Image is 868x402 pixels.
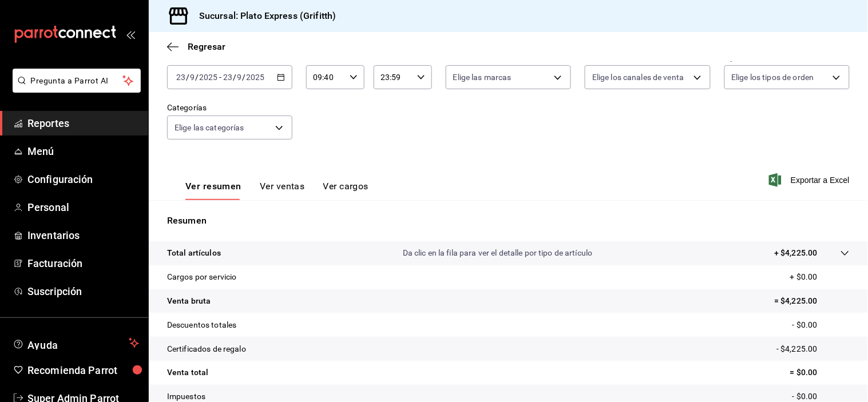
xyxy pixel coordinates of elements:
[403,247,593,259] p: Da clic en la fila para ver el detalle por tipo de artículo
[237,73,243,82] input: --
[185,181,241,200] button: Ver resumen
[790,367,850,379] p: = $0.00
[195,73,199,82] span: /
[167,367,208,379] p: Venta total
[223,73,233,82] input: --
[167,54,292,62] label: Fecha
[167,319,236,331] p: Descuentos totales
[323,181,369,200] button: Ver cargos
[27,284,139,299] span: Suscripción
[27,172,139,187] span: Configuración
[167,271,237,283] p: Cargos por servicio
[175,122,244,133] span: Elige las categorías
[27,200,139,215] span: Personal
[771,173,850,187] button: Exportar a Excel
[27,256,139,271] span: Facturación
[31,75,123,87] span: Pregunta a Parrot AI
[27,144,139,159] span: Menú
[27,228,139,243] span: Inventarios
[246,73,265,82] input: ----
[219,73,221,82] span: -
[592,71,684,83] span: Elige los canales de venta
[775,295,850,307] p: = $4,225.00
[732,71,814,83] span: Elige los tipos de orden
[190,9,336,23] h3: Sucursal: Plato Express (Grifitth)
[374,54,432,62] label: Hora fin
[775,247,818,259] p: + $4,225.00
[306,54,364,62] label: Hora inicio
[167,214,850,228] p: Resumen
[453,71,512,83] span: Elige las marcas
[167,41,225,52] button: Regresar
[199,73,218,82] input: ----
[27,116,139,131] span: Reportes
[185,181,368,200] div: navigation tabs
[189,73,195,82] input: --
[792,319,850,331] p: - $0.00
[126,30,135,39] button: open_drawer_menu
[27,363,139,378] span: Recomienda Parrot
[167,104,292,112] label: Categorías
[167,247,221,259] p: Total artículos
[167,343,246,355] p: Certificados de regalo
[188,41,225,52] span: Regresar
[27,336,124,350] span: Ayuda
[167,295,211,307] p: Venta bruta
[8,83,141,95] a: Pregunta a Parrot AI
[13,69,141,93] button: Pregunta a Parrot AI
[777,343,850,355] p: - $4,225.00
[186,73,189,82] span: /
[176,73,186,82] input: --
[790,271,850,283] p: + $0.00
[260,181,305,200] button: Ver ventas
[243,73,246,82] span: /
[233,73,236,82] span: /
